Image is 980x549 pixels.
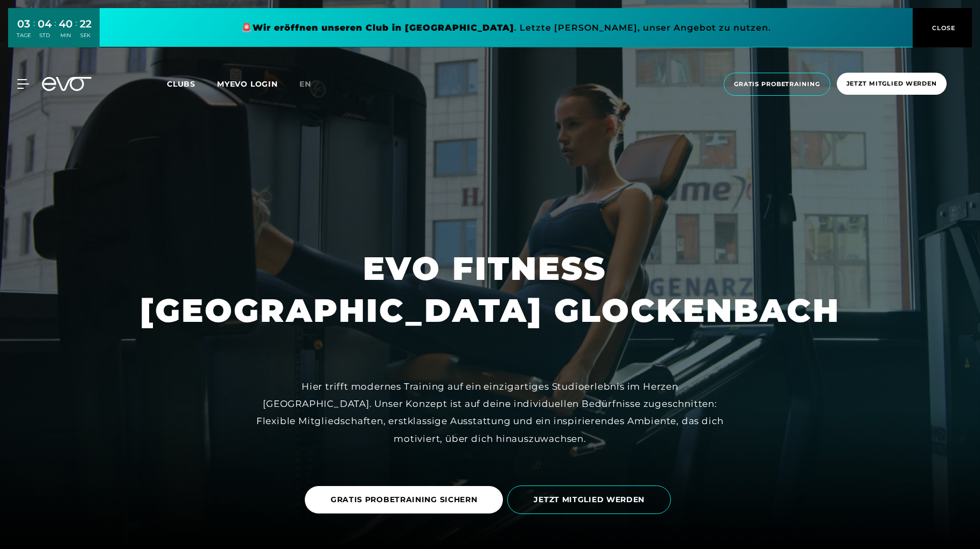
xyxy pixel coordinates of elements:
[38,16,52,32] div: 04
[305,478,508,522] a: GRATIS PROBETRAINING SICHERN
[507,477,675,522] a: JETZT MITGLIED WERDEN
[17,32,31,39] div: TAGE
[80,16,92,32] div: 22
[534,494,645,505] span: JETZT MITGLIED WERDEN
[167,79,217,89] a: Clubs
[248,378,732,447] div: Hier trifft modernes Training auf ein einzigartiges Studioerlebnis im Herzen [GEOGRAPHIC_DATA]. U...
[75,17,77,46] div: :
[331,494,478,505] span: GRATIS PROBETRAINING SICHERN
[17,16,31,32] div: 03
[834,73,950,96] a: Jetzt Mitglied werden
[929,23,956,33] span: CLOSE
[59,32,73,39] div: MIN
[299,79,311,89] span: en
[913,8,972,47] button: CLOSE
[54,17,56,46] div: :
[33,17,35,46] div: :
[217,79,278,89] a: MYEVO LOGIN
[38,32,52,39] div: STD
[80,32,92,39] div: SEK
[59,16,73,32] div: 40
[720,73,834,96] a: Gratis Probetraining
[299,78,324,90] a: en
[734,80,820,89] span: Gratis Probetraining
[846,79,937,88] span: Jetzt Mitglied werden
[140,248,840,332] h1: EVO FITNESS [GEOGRAPHIC_DATA] GLOCKENBACH
[167,79,195,89] span: Clubs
